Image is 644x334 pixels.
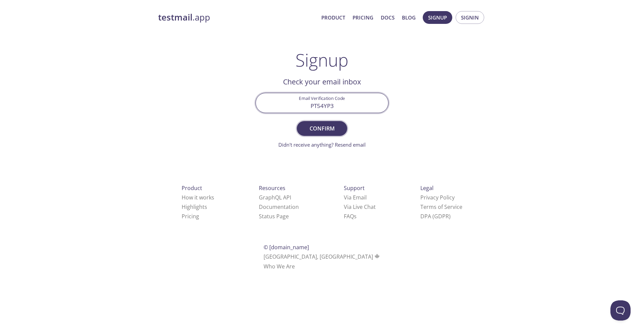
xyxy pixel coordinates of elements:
a: Who We Are [264,263,295,270]
a: Privacy Policy [420,194,455,201]
a: Via Email [344,194,367,201]
a: Didn't receive anything? Resend email [278,141,366,148]
a: Highlights [182,203,207,211]
a: Product [321,13,345,22]
span: © [DOMAIN_NAME] [264,244,309,251]
a: testmail.app [158,12,316,23]
button: Signin [456,11,484,24]
a: DPA (GDPR) [420,213,451,220]
span: s [354,213,357,220]
span: Signin [461,13,479,22]
span: Confirm [304,124,340,133]
span: Support [344,184,365,192]
a: Documentation [259,203,299,211]
a: GraphQL API [259,194,291,201]
button: Signup [423,11,452,24]
a: Pricing [353,13,373,22]
iframe: Help Scout Beacon - Open [610,300,631,321]
a: Docs [381,13,395,22]
span: Resources [259,184,285,192]
a: Via Live Chat [344,203,376,211]
h1: Signup [295,50,349,70]
a: FAQ [344,213,357,220]
a: Terms of Service [420,203,462,211]
a: Status Page [259,213,289,220]
span: [GEOGRAPHIC_DATA], [GEOGRAPHIC_DATA] [264,253,381,260]
a: How it works [182,194,214,201]
h2: Check your email inbox [256,76,388,87]
a: Pricing [182,213,199,220]
strong: testmail [158,11,192,23]
span: Legal [420,184,433,192]
span: Signup [428,13,447,22]
span: Product [182,184,202,192]
button: Confirm [297,121,347,136]
a: Blog [402,13,416,22]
